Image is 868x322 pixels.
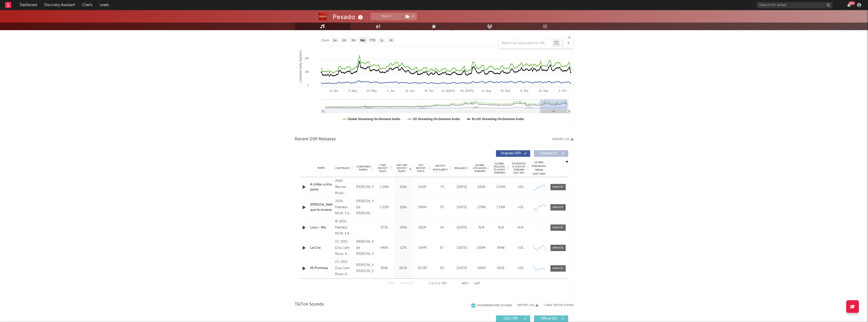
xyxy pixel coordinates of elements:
div: 492k [492,266,509,271]
div: N/A [492,225,509,230]
text: US Streaming On-Demand Audio [413,117,460,121]
a: Loco - Mix [310,225,333,230]
text: 2. Jun [387,89,395,92]
a: A chillar a otra parte [310,182,333,192]
button: Export CSV [552,138,574,141]
text: 6. Oct [559,89,566,92]
a: Mi Promesa [310,266,333,271]
button: Previous [400,282,414,285]
span: Official ( 21 ) [537,317,561,320]
button: UGC(778) [496,315,530,322]
div: 127k [395,245,412,251]
div: 1.54M [376,185,393,190]
div: 2004 Peerless MCM, S.A. de C.V. [335,198,354,217]
div: N/A [512,225,529,230]
div: N/A [473,225,490,230]
text: 25. Aug [501,89,510,92]
div: 279M [473,205,490,210]
div: Pesado [333,13,364,21]
div: <5% [512,205,529,210]
button: Originals(397) [496,150,530,157]
span: Originals ( 397 ) [499,152,523,155]
button: + Add TikTok Sound [543,304,574,307]
div: 994k [492,245,509,251]
div: [DATE] [453,225,470,230]
span: Global ATD Audio Streams [473,164,487,173]
div: 99 + [849,1,855,5]
text: 22. Sep [539,89,548,92]
text: 19. May [367,89,377,92]
div: 1 5 397 [424,281,452,287]
span: of [438,282,441,285]
span: UGC ( 778 ) [499,317,523,320]
div: 146M [473,266,490,271]
div: 1.19M [492,205,509,210]
span: Recent DSP Releases [295,136,336,142]
div: Show 3 Removed Sounds [477,304,512,307]
div: © 2002 Peerless MCM, S.A. de C.V. [335,219,354,237]
span: Last Day Spotify Plays [395,164,409,173]
div: 58.5k [395,266,412,271]
div: 200M [473,245,490,251]
input: Search for artists [756,2,833,8]
text: 28. [DATE] [460,89,474,92]
button: Features(3) [534,150,568,157]
div: 104M [414,245,431,251]
text: 0 [307,84,308,87]
button: First [388,282,395,285]
span: Copyright [335,167,350,170]
div: Global Streaming Trend (Last 60D) [531,161,547,176]
span: TikTok Sounds [295,301,324,308]
div: 14 [433,225,451,230]
button: 99+ [847,3,851,7]
text: 30. Jun [424,89,433,92]
button: (1) [402,13,417,20]
div: 181M [414,225,431,230]
div: [DATE] [453,245,470,251]
button: Last [474,282,481,285]
div: [DATE] [453,185,470,190]
text: Luminate Daily Streams [299,50,302,83]
div: Name [310,166,333,170]
div: [DATE] [453,266,470,271]
div: 70 [433,205,451,210]
div: <5% [512,185,529,190]
button: Next [462,282,469,285]
span: Spotify Popularity [433,164,448,172]
div: (C) 2012 Disa Latin Music A Division Of UMG Recordings Inc. [335,259,354,277]
div: [PERSON_NAME] [PERSON_NAME] [356,262,374,274]
span: to [431,282,434,285]
div: 219k [395,185,412,190]
input: Search by song name or URL [499,41,552,45]
div: 364k [376,266,393,271]
div: 67 [433,245,451,251]
text: 1M [305,70,308,73]
div: [PERSON_NAME] De [PERSON_NAME], Jr. [356,198,374,217]
div: 150k [395,205,412,210]
div: 140k [395,225,412,230]
text: 21. Apr [329,89,338,92]
text: 14. [DATE] [441,89,455,92]
div: [PERSON_NAME] de [PERSON_NAME] [356,239,374,257]
span: Estimated % Playlist Streams Last Day [512,162,526,174]
a: [PERSON_NAME] que te mueras [310,202,333,212]
div: 2005 Warner Music Mexico S.A. de C.V. [335,178,354,196]
button: Export CSV [517,304,538,307]
svg: Luminate Daily Consumption [295,25,573,126]
div: [PERSON_NAME] [356,184,374,190]
div: 81.5M [414,266,431,271]
div: 1.02M [376,205,393,210]
div: Le Creí [310,245,333,251]
text: Global Streaming On-Demand Audio [348,117,400,121]
div: 73 [433,185,451,190]
span: 7 Day Spotify Plays [376,164,390,173]
span: Global Rolling 7D Audio Streams [492,162,506,174]
span: ( 1 ) [402,13,417,20]
div: 222M [414,185,431,190]
text: 11. Aug [481,89,491,92]
text: 5. May [348,89,357,92]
